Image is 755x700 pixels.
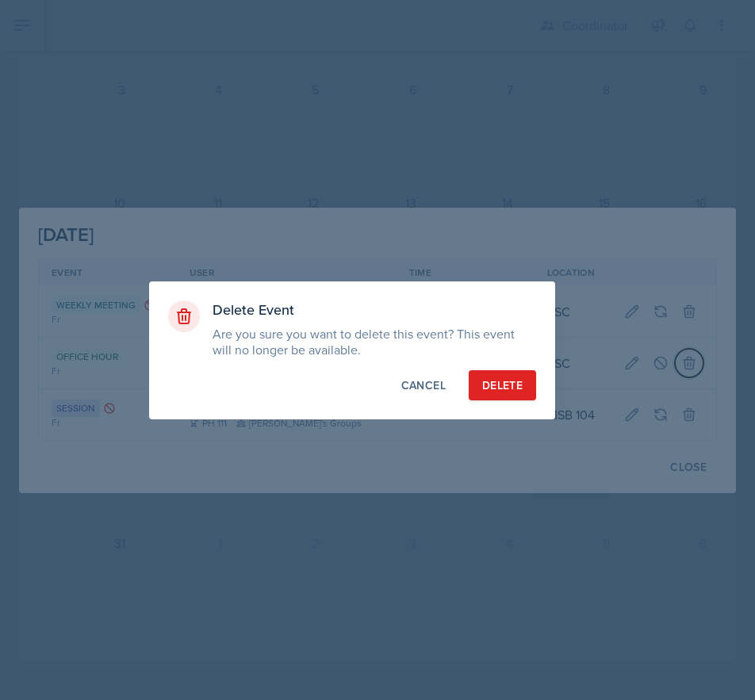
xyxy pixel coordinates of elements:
button: Cancel [388,370,459,400]
div: Delete [482,377,523,393]
h3: Delete Event [213,300,536,319]
button: Delete [469,370,536,400]
div: Cancel [401,377,446,393]
p: Are you sure you want to delete this event? This event will no longer be available. [213,326,536,358]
